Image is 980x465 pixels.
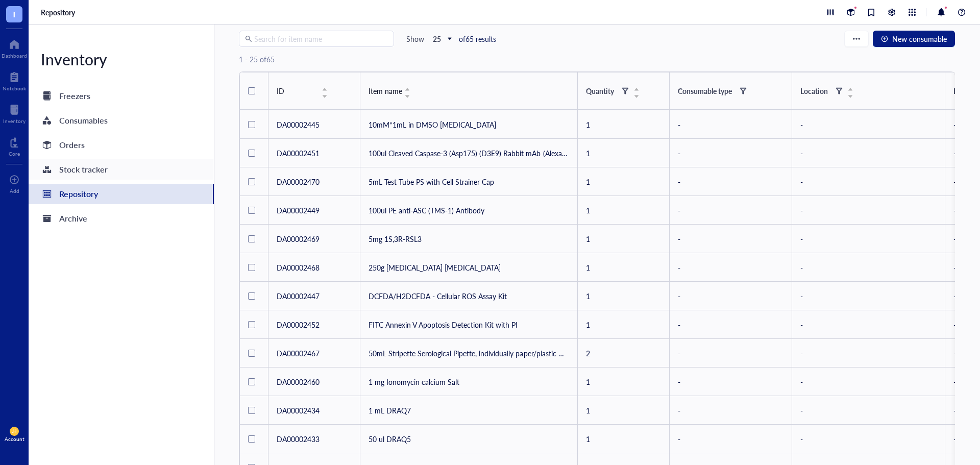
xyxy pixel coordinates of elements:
td: - [670,196,792,225]
td: 10mM*1mL in DMSO [MEDICAL_DATA] [360,110,578,139]
td: 1 [578,310,670,339]
div: - [800,319,937,330]
div: Account [5,436,24,442]
div: - [800,176,937,187]
td: 1 [578,167,670,196]
a: Notebook [3,69,26,91]
span: T [12,8,17,20]
a: Stock tracker [29,159,214,180]
span: JH [12,429,17,434]
div: Consumables [59,113,108,128]
div: Add [10,188,19,194]
td: DA00002452 [268,310,360,339]
div: - [800,405,937,416]
div: Stock tracker [59,162,108,177]
td: 100ul PE anti-ASC (TMS-1) Antibody [360,196,578,225]
div: Notebook [3,85,26,91]
div: Freezers [59,89,90,103]
a: Freezers [29,86,214,106]
div: Archive [59,211,87,226]
td: - [670,139,792,167]
div: - [800,262,937,273]
span: Item name [369,85,402,96]
td: 250g [MEDICAL_DATA] [MEDICAL_DATA] [360,253,578,282]
td: DA00002470 [268,167,360,196]
b: 25 [433,34,441,44]
td: - [670,110,792,139]
td: DA00002447 [268,282,360,310]
td: DA00002469 [268,225,360,253]
td: - [670,310,792,339]
td: - [670,368,792,396]
div: ID [277,85,320,96]
a: Inventory [3,102,26,124]
td: 1 [578,368,670,396]
td: 5mg 1S,3R-RSL3 [360,225,578,253]
div: - [800,233,937,244]
a: Consumables [29,110,214,131]
div: Core [9,151,20,157]
td: 1 mg Ionomycin calcium Salt [360,368,578,396]
td: DA00002467 [268,339,360,368]
div: Repository [59,187,98,201]
td: DA00002434 [268,396,360,425]
td: DA00002460 [268,368,360,396]
a: Repository [41,8,77,17]
td: 1 [578,196,670,225]
a: Core [9,134,20,157]
td: 1 [578,396,670,425]
td: - [670,225,792,253]
td: - [670,425,792,453]
div: Location [800,85,828,96]
td: 1 [578,139,670,167]
td: 1 mL DRAQ7 [360,396,578,425]
div: - [800,376,937,387]
td: FITC Annexin V Apoptosis Detection Kit with PI [360,310,578,339]
td: DA00002445 [268,110,360,139]
div: - [800,433,937,445]
th: Item name [360,72,578,110]
div: - [800,205,937,216]
div: Inventory [3,118,26,124]
td: DA00002449 [268,196,360,225]
td: 1 [578,425,670,453]
td: 100ul Cleaved Caspase-3 (Asp175) (D3E9) Rabbit mAb (Alexa [MEDICAL_DATA] 647 Conjugate) [360,139,578,167]
div: - [800,148,937,159]
td: - [670,396,792,425]
div: Consumable type [678,85,732,96]
td: DA00002433 [268,425,360,453]
button: New consumable [873,31,955,47]
td: 1 [578,253,670,282]
td: DA00002451 [268,139,360,167]
td: - [670,253,792,282]
td: 1 [578,110,670,139]
a: Archive [29,208,214,229]
div: - [800,119,937,130]
td: DCFDA/H2DCFDA - Cellular ROS Assay Kit [360,282,578,310]
div: Inventory [29,49,214,69]
a: Dashboard [2,36,27,59]
div: Dashboard [2,53,27,59]
div: Orders [59,138,85,152]
td: 1 [578,282,670,310]
td: - [670,282,792,310]
div: Quantity [586,85,614,96]
a: Orders [29,135,214,155]
span: New consumable [892,35,947,43]
td: 1 [578,225,670,253]
td: 5mL Test Tube PS with Cell Strainer Cap [360,167,578,196]
td: 2 [578,339,670,368]
td: 50mL Stripette Serological Pipette, individually paper/plastic wrapped [360,339,578,368]
div: - [800,348,937,359]
div: 1 - 25 of 65 [239,55,275,64]
div: Show [406,34,424,43]
td: - [670,167,792,196]
div: - [800,290,937,302]
td: - [670,339,792,368]
div: of 65 results [459,34,496,43]
td: DA00002468 [268,253,360,282]
td: 50 ul DRAQ5 [360,425,578,453]
a: Repository [29,184,214,204]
